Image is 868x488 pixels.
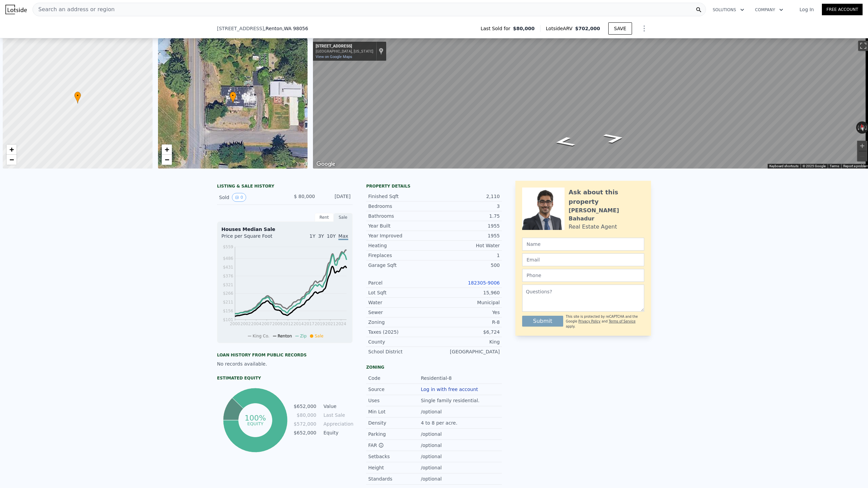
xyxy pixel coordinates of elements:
span: • [74,93,81,99]
input: Name [522,238,644,251]
span: Last Sold for [480,25,513,32]
div: Heating [368,242,434,249]
input: Phone [522,269,644,282]
div: Bedrooms [368,203,434,210]
div: R-8 [434,319,500,326]
button: Submit [522,316,563,327]
div: Uses [368,397,421,404]
a: Log In [791,6,822,13]
a: Terms (opens in new tab) [830,164,839,168]
div: Source [368,386,421,393]
div: Sewer [368,309,434,316]
a: Zoom in [6,144,17,155]
a: Zoom out [6,155,17,165]
div: • [230,92,236,103]
button: Company [750,4,789,16]
div: Standards [368,475,421,482]
div: Taxes (2025) [368,329,434,335]
div: Fireplaces [368,252,434,259]
td: Value [322,403,353,410]
td: $652,000 [293,403,317,410]
div: This site is protected by reCAPTCHA and the Google and apply. [566,314,644,329]
tspan: 2000 [230,321,240,326]
div: Loan history from public records [217,352,353,358]
div: [DATE] [320,193,351,202]
a: Privacy Policy [578,319,600,323]
div: Property details [366,183,502,189]
div: Code [368,375,421,382]
span: © 2025 Google [803,164,826,168]
tspan: 2021 [325,321,336,326]
a: Zoom out [162,155,172,165]
div: LISTING & SALE HISTORY [217,183,353,190]
span: + [164,145,169,154]
span: , Renton [264,25,308,32]
div: 4 to 8 per acre. [421,419,459,426]
tspan: $266 [223,291,233,296]
a: Terms of Service [609,319,635,323]
span: Lotside ARV [546,25,575,32]
div: Ask about this property [569,188,644,207]
div: Hot Water [434,242,500,249]
tspan: 2007 [262,321,272,326]
div: Sold [219,193,279,202]
div: 1955 [434,222,500,229]
div: Bathrooms [368,213,434,219]
td: Last Sale [322,411,353,419]
tspan: 100% [244,414,266,422]
div: No records available. [217,360,353,367]
tspan: 2012 [283,321,293,326]
img: Google [315,160,337,169]
path: Go East, S 130th St [594,131,633,146]
button: Zoom in [857,141,867,151]
div: County [368,338,434,345]
div: /optional [421,408,443,415]
button: View historical data [232,193,246,202]
div: Year Built [368,222,434,229]
tspan: $211 [223,300,233,305]
tspan: 2017 [304,321,315,326]
button: Solutions [707,4,750,16]
button: Log in with free account [421,387,478,392]
tspan: $376 [223,274,233,278]
span: $702,000 [575,26,600,31]
div: Parking [368,431,421,437]
span: − [164,155,169,164]
span: Search an address or region [33,5,115,14]
span: Max [338,233,348,240]
div: /optional [421,442,443,449]
div: 15,960 [434,289,500,296]
div: 2,110 [434,193,500,200]
tspan: 2009 [272,321,283,326]
tspan: equity [247,421,263,426]
div: Rent [315,213,334,222]
td: $80,000 [293,411,317,419]
div: /optional [421,475,443,482]
div: Sale [334,213,353,222]
div: /optional [421,431,443,437]
div: 1.75 [434,213,500,219]
path: Go West, S 130th St [545,134,584,149]
div: [PERSON_NAME] Bahadur [569,207,644,223]
div: Residential-8 [421,375,453,382]
div: Zoning [368,319,434,326]
div: Garage Sqft [368,262,434,269]
div: Finished Sqft [368,193,434,200]
div: $6,724 [434,329,500,335]
tspan: $321 [223,282,233,287]
img: Lotside [5,5,27,14]
div: [STREET_ADDRESS] [316,44,373,49]
div: Water [368,299,434,306]
div: Estimated Equity [217,375,353,381]
td: Equity [322,429,353,436]
div: 500 [434,262,500,269]
div: Height [368,464,421,471]
span: , WA 98056 [282,26,308,31]
tspan: 2024 [336,321,347,326]
tspan: $156 [223,309,233,313]
div: Municipal [434,299,500,306]
a: Zoom in [162,144,172,155]
tspan: $101 [223,317,233,322]
span: Renton [278,334,292,338]
tspan: $486 [223,256,233,261]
